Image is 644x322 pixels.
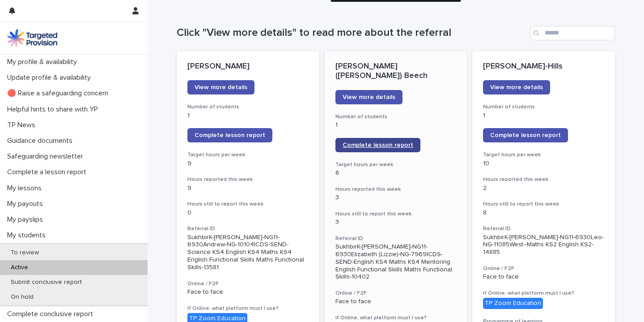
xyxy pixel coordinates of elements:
p: SukhbirK-[PERSON_NAME]-NG11-6930Andrew-NG-10104ICDS-SEND-Science KS4 English KS4 Maths KS4 Englis... [187,234,309,271]
p: Helpful hints to share with YP [4,105,105,114]
p: 1 [335,121,457,129]
h3: Target hours per week [187,151,309,159]
p: 🔴 Raise a safeguarding concern [4,89,115,98]
p: My students [4,231,53,240]
h3: Online / F2F [483,265,604,272]
p: SukhbirK-[PERSON_NAME]-NG11-6930Leo-NG-11085West--Maths KS2 English KS2-14885 [483,234,604,256]
p: [PERSON_NAME]-Hills [483,62,604,72]
p: 1 [483,112,604,120]
p: [PERSON_NAME] ([PERSON_NAME]) Beech [335,62,457,81]
span: Complete lesson report [343,142,413,148]
h3: Number of students [187,103,309,111]
span: View more details [195,84,247,90]
p: My profile & availability [4,58,84,66]
span: Complete lesson report [195,132,265,138]
h3: Hours still to report this week [483,201,604,208]
p: Active [4,264,35,271]
p: Complete conclusive report [4,310,100,318]
p: TP News [4,121,42,129]
h1: Click "View more details" to read more about the referral [177,26,526,39]
span: View more details [343,94,395,100]
input: Search [530,26,615,40]
h3: Hours reported this week [187,176,309,183]
p: 6 [335,169,457,177]
p: Face to face [483,273,604,281]
a: View more details [187,80,254,94]
h3: Referral ID [187,225,309,232]
h3: Number of students [483,103,604,111]
p: To review [4,249,46,257]
p: Update profile & availability [4,73,98,82]
h3: Online / F2F [335,290,457,297]
p: 3 [335,194,457,202]
a: Complete lesson report [335,138,420,152]
p: 1 [187,112,309,120]
h3: Target hours per week [335,161,457,168]
img: M5nRWzHhSzIhMunXDL62 [7,29,57,47]
p: 3 [335,219,457,226]
p: On hold [4,293,41,301]
h3: If Online, what platform must I use? [335,314,457,322]
h3: Hours reported this week [335,186,457,193]
p: [PERSON_NAME] [187,62,309,72]
p: 2 [483,185,604,192]
a: Complete lesson report [187,128,272,142]
p: Face to face [187,288,309,296]
div: TP Zoom Education [483,298,543,309]
p: My lessons [4,184,49,193]
p: Submit conclusive report [4,279,89,286]
p: Complete a lesson report [4,168,93,176]
span: View more details [490,84,543,90]
p: 0 [187,209,309,217]
p: My payouts [4,200,50,208]
h3: Referral ID [335,235,457,242]
h3: Online / F2F [187,280,309,288]
p: SukhbirK-[PERSON_NAME]-NG11-6930Elizabeth (Lizzie)-NG-7969ICDS-SEND-English KS4 Maths KS4 Mentori... [335,243,457,281]
p: Guidance documents [4,137,80,145]
a: View more details [483,80,550,94]
p: 8 [483,209,604,217]
a: View more details [335,90,402,104]
p: Face to face [335,298,457,305]
span: Complete lesson report [490,132,561,138]
h3: Hours still to report this week [187,201,309,208]
h3: Hours reported this week [483,176,604,183]
h3: If Online, what platform must I use? [483,290,604,297]
p: 10 [483,160,604,167]
h3: Referral ID [483,225,604,232]
a: Complete lesson report [483,128,568,142]
p: 9 [187,160,309,167]
p: Safeguarding newsletter [4,152,90,161]
h3: If Online, what platform must I use? [187,305,309,312]
p: My payslips [4,215,50,224]
h3: Hours still to report this week [335,210,457,218]
p: 9 [187,185,309,192]
h3: Target hours per week [483,151,604,159]
h3: Number of students [335,113,457,120]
